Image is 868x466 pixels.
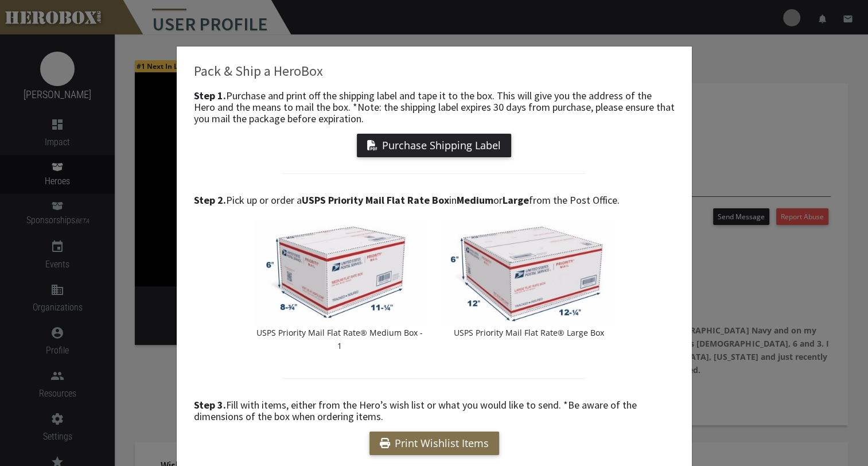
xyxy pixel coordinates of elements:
h4: Pick up or order a in or from the Post Office. [194,195,675,206]
a: USPS Priority Mail Flat Rate® Large Box [443,219,615,339]
h4: Purchase and print off the shipping label and tape it to the box. This will give you the address ... [194,90,675,124]
b: Step 1. [194,89,226,102]
a: USPS Priority Mail Flat Rate® Medium Box - 1 [254,219,426,352]
img: USPS_MediumFlatRateBox1.jpeg [254,219,426,326]
b: Step 2. [194,193,226,207]
b: Large [503,193,529,207]
b: Medium [457,193,493,207]
p: USPS Priority Mail Flat Rate® Large Box [443,326,615,339]
h3: Pack & Ship a HeroBox [194,64,675,79]
a: Print Wishlist Items [369,432,499,455]
img: USPS_LargeFlatRateBox.jpeg [443,219,615,326]
h4: Fill with items, either from the Hero’s wish list or what you would like to send. *Be aware of th... [194,399,675,422]
b: USPS Priority Mail Flat Rate Box [302,193,449,207]
button: Purchase Shipping Label [357,134,511,157]
b: Step 3. [194,398,226,411]
p: USPS Priority Mail Flat Rate® Medium Box - 1 [254,326,426,352]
